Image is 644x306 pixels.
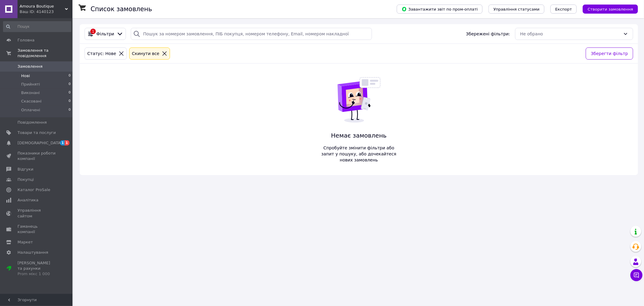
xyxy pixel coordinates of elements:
span: 0 [69,73,71,79]
span: Відгуки [18,167,33,172]
span: 1 [65,140,69,145]
input: Пошук [3,21,71,32]
span: Товари та послуги [18,130,56,135]
span: Налаштування [18,250,48,255]
div: Не обрано [520,31,621,37]
button: Чат з покупцем [630,269,642,281]
span: Головна [18,37,34,43]
span: 1 [60,140,65,145]
span: Каталог ProSale [18,187,50,193]
button: Зберегти фільтр [586,47,633,60]
span: Фільтри [96,31,114,37]
span: Управління статусами [493,7,540,11]
span: Виконані [21,90,40,96]
span: Показники роботи компанії [18,151,56,161]
span: Замовлення [18,64,43,69]
span: Повідомлення [18,120,47,125]
span: Покупці [18,177,34,182]
h1: Список замовлень [91,5,152,13]
button: Управління статусами [489,5,544,14]
span: 0 [69,90,71,96]
span: Створити замовлення [588,7,633,11]
span: 0 [69,107,71,113]
a: Створити замовлення [577,6,638,11]
span: Спробуйте змінити фільтри або запит у пошуку, або дочекайтеся нових замовлень [319,145,399,163]
span: Зберегти фільтр [591,50,628,57]
span: [DEMOGRAPHIC_DATA] [18,140,62,146]
span: Аналітика [18,197,38,203]
span: Маркет [18,239,33,245]
span: Немає замовлень [319,131,399,140]
span: Збережені фільтри: [466,31,510,37]
span: Замовлення та повідомлення [18,48,72,59]
div: Статус: Нове [86,50,117,57]
input: Пошук за номером замовлення, ПІБ покупця, номером телефону, Email, номером накладної [131,28,372,40]
span: [PERSON_NAME] та рахунки [18,260,56,277]
span: Управління сайтом [18,208,56,219]
div: Ваш ID: 4140123 [20,9,72,15]
span: 0 [69,82,71,87]
div: Prom мікс 1 000 [18,271,56,277]
span: Оплачені [21,107,40,113]
span: Скасовані [21,99,42,104]
button: Завантажити звіт по пром-оплаті [397,5,482,14]
span: 0 [69,99,71,104]
button: Створити замовлення [583,5,638,14]
span: Нові [21,73,30,79]
span: Експорт [555,7,572,11]
span: Amoura Boutique [20,4,65,9]
span: Прийняті [21,82,40,87]
span: Гаманець компанії [18,224,56,235]
span: Завантажити звіт по пром-оплаті [402,6,478,12]
div: Cкинути все [131,50,161,57]
button: Експорт [550,5,577,14]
